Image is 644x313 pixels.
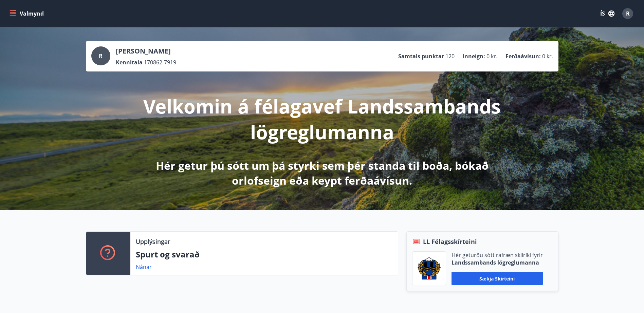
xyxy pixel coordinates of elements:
p: Hér geturðu sótt rafræn skilríki fyrir [452,251,543,259]
p: Kennitala [116,59,143,66]
span: 120 [445,53,455,60]
button: R [620,5,636,22]
a: Nánar [136,263,152,271]
button: menu [8,7,47,20]
p: Spurt og svarað [136,249,392,260]
p: Landssambands lögreglumanna [452,259,543,266]
img: 1cqKbADZNYZ4wXUG0EC2JmCwhQh0Y6EN22Kw4FTY.png [418,257,441,279]
p: Velkomin á félagavef Landssambands lögreglumanna [143,93,501,145]
span: 170862-7919 [144,59,176,66]
span: R [626,10,630,17]
p: Ferðaávísun : [505,53,541,60]
p: Inneign : [463,53,485,60]
p: [PERSON_NAME] [116,46,176,56]
span: 0 kr. [542,53,553,60]
p: Hér getur þú sótt um þá styrki sem þér standa til boða, bókað orlofseign eða keypt ferðaávísun. [143,158,501,188]
button: Sækja skírteini [452,272,543,285]
span: R [99,52,103,60]
p: Samtals punktar [398,53,444,60]
button: ÍS [596,7,618,20]
span: 0 kr. [486,53,497,60]
span: LL Félagsskírteini [423,237,477,246]
p: Upplýsingar [136,237,170,246]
